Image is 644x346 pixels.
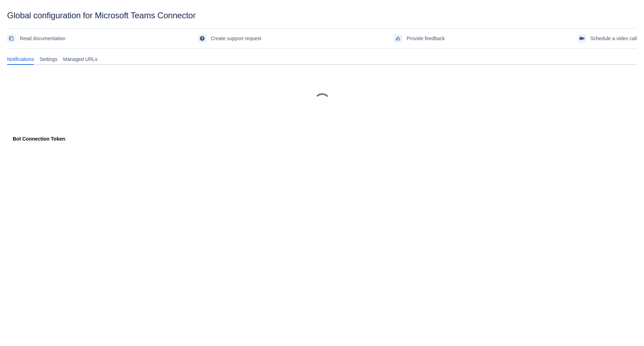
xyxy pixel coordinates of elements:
[7,11,637,20] div: Global configuration for Microsoft Teams Connector
[199,36,205,41] span: support
[394,33,445,44] a: Provide feedback
[7,56,34,63] span: Notifications
[20,33,65,44] span: Read documentation
[211,33,261,44] span: Create support request
[8,36,14,41] span: documentation
[395,36,401,41] span: feedback
[590,33,637,44] span: Schedule a video call
[40,56,58,63] span: Settings
[407,33,445,44] span: Provide feedback
[578,33,637,44] a: Schedule a video call
[579,36,585,41] span: videoCall
[13,135,631,142] div: :
[198,33,261,44] a: Create support request
[13,136,65,142] strong: Bot Connection Token
[7,33,65,44] a: Read documentation
[63,56,97,63] span: Managed URLs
